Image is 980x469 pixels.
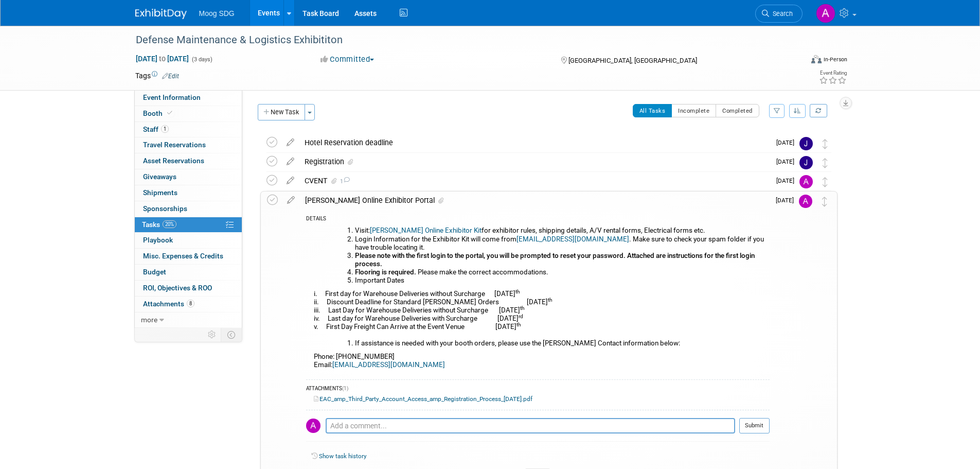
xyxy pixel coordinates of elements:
[135,137,242,153] a: Travel Reservations
[355,268,770,276] li: Please make the correct accommodations.
[199,9,235,18] span: Moog SDG
[221,328,242,341] td: Toggle Event Tabs
[355,276,770,285] li: Important Dates
[135,217,242,233] a: Tasks20%
[822,197,827,206] i: Move task
[816,4,835,23] img: ALYSSA Szal
[135,249,242,264] a: Misc. Expenses & Credits
[191,56,212,63] span: (3 days)
[355,339,770,348] li: If assistance is needed with your booth orders, please use the [PERSON_NAME] Contact information ...
[671,104,716,117] button: Incomplete
[306,385,770,394] div: ATTACHMENTS
[633,104,672,117] button: All Tasks
[135,169,242,185] a: Giveaways
[132,31,787,49] div: Defense Maintenance & Logistics Exhibititon
[355,252,755,268] b: Please note with the first login to the portal, you will be prompted to reset your password. Atta...
[143,172,176,181] span: Giveaways
[520,305,525,311] sup: th
[810,104,827,117] a: Refresh
[799,175,813,188] img: ALYSSA Szal
[143,300,194,308] span: Attachments
[203,328,221,341] td: Personalize Event Tab Strip
[819,71,847,76] div: Event Rating
[135,312,242,328] a: more
[167,110,172,116] i: Booth reservation complete
[162,73,179,80] a: Edit
[143,204,187,213] span: Sponsorships
[143,141,206,149] span: Travel Reservations
[143,125,169,133] span: Staff
[739,418,770,433] button: Submit
[143,284,212,292] span: ROI, Objectives & ROO
[300,192,770,209] div: [PERSON_NAME] Online Exhibitor Portal
[306,215,770,224] div: DETAILS
[314,395,532,403] a: EAC_amp_Third_Party_Account_Access_amp_Registration_Process_[DATE].pdf
[187,300,194,307] span: 8
[135,90,242,106] a: Event Information
[568,57,697,64] span: [GEOGRAPHIC_DATA], [GEOGRAPHIC_DATA]
[135,54,189,63] span: [DATE] [DATE]
[823,158,828,168] i: Move task
[281,176,299,185] a: edit
[135,122,242,137] a: Staff1
[161,125,169,133] span: 1
[143,109,174,117] span: Booth
[742,54,848,69] div: Event Format
[548,297,553,303] sup: th
[799,195,812,208] img: ALYSSA Szal
[516,322,521,327] sup: th
[135,106,242,121] a: Booth
[306,419,320,433] img: ALYSSA Szal
[823,177,828,187] i: Move task
[799,156,813,169] img: Jaclyn Roberts
[135,265,242,280] a: Budget
[135,153,242,169] a: Asset Reservations
[135,297,242,312] a: Attachments8
[258,104,305,120] button: New Task
[811,55,822,63] img: Format-Inperson.png
[281,138,299,147] a: edit
[776,158,799,165] span: [DATE]
[342,386,348,391] span: (1)
[716,104,759,117] button: Completed
[143,157,204,165] span: Asset Reservations
[282,196,300,205] a: edit
[516,235,629,243] a: [EMAIL_ADDRESS][DOMAIN_NAME]
[776,197,799,204] span: [DATE]
[317,54,378,65] button: Committed
[823,56,847,63] div: In-Person
[519,314,523,319] sup: rd
[299,134,770,151] div: Hotel Reservation deadline
[143,268,166,276] span: Budget
[135,281,242,296] a: ROI, Objectives & ROO
[141,316,157,324] span: more
[319,453,366,460] a: Show task history
[142,220,176,229] span: Tasks
[135,201,242,217] a: Sponsorships
[769,10,793,18] span: Search
[299,153,770,170] div: Registration
[163,220,176,228] span: 20%
[135,9,187,19] img: ExhibitDay
[515,289,520,294] sup: th
[823,139,828,149] i: Move task
[135,185,242,201] a: Shipments
[355,235,770,252] li: Login Information for the Exhibitor Kit will come from . Make sure to check your spam folder if y...
[355,268,416,276] b: Flooring is required.
[370,227,482,234] a: [PERSON_NAME] Online Exhibitor Kit
[338,178,350,185] span: 1
[799,137,813,150] img: Jaclyn Roberts
[135,71,179,81] td: Tags
[143,93,201,101] span: Event Information
[355,227,770,235] li: Visit: for exhibitor rules, shipping details, A/V rental forms, Electrical forms etc.
[776,139,799,146] span: [DATE]
[135,233,242,248] a: Playbook
[157,55,167,63] span: to
[776,177,799,184] span: [DATE]
[143,188,177,197] span: Shipments
[281,157,299,166] a: edit
[299,172,770,189] div: CVENT
[755,5,803,23] a: Search
[332,361,445,369] a: [EMAIL_ADDRESS][DOMAIN_NAME]
[143,252,223,260] span: Misc. Expenses & Credits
